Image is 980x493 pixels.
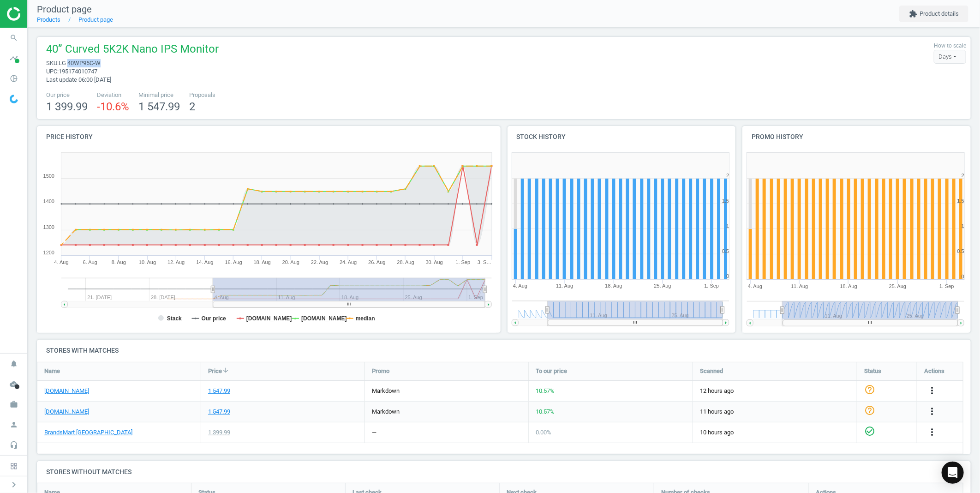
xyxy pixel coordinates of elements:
[957,198,964,204] text: 1.5
[5,375,23,393] i: cloud_done
[167,315,182,322] tspan: Stack
[962,223,964,228] text: 1
[5,355,23,373] i: notifications
[37,4,92,15] span: Product page
[605,283,622,289] tspan: 18. Aug
[957,248,964,254] text: 0.5
[372,408,400,415] span: markdown
[700,367,723,375] span: Scanned
[44,367,60,375] span: Name
[742,126,971,148] h4: Promo history
[189,100,195,113] span: 2
[536,367,567,375] span: To our price
[97,100,129,113] span: -10.6 %
[246,315,292,322] tspan: [DOMAIN_NAME]
[46,42,219,59] span: 40” Curved 5K2K Nano IPS Monitor
[654,283,671,289] tspan: 25. Aug
[926,427,938,439] button: more_vert
[722,248,729,254] text: 0.5
[208,367,222,375] span: Price
[705,283,719,289] tspan: 1. Sep
[10,95,18,103] img: wGWNvw8QSZomAAAAABJRU5ErkJggg==
[5,49,23,67] i: timeline
[700,387,850,395] span: 12 hours ago
[397,259,414,265] tspan: 28. Aug
[700,408,850,416] span: 11 hours ago
[426,259,443,265] tspan: 30. Aug
[5,416,23,433] i: person
[311,259,328,265] tspan: 22. Aug
[372,367,389,375] span: Promo
[44,428,132,437] a: BrandsMart [GEOGRAPHIC_DATA]
[513,283,527,289] tspan: 4. Aug
[43,250,54,255] text: 1200
[43,224,54,230] text: 1300
[864,426,875,437] i: check_circle_outline
[700,428,850,437] span: 10 hours ago
[899,6,968,22] button: extensionProduct details
[726,274,729,279] text: 0
[536,429,551,436] span: 0.00 %
[46,76,111,83] span: Last update 06:00 [DATE]
[924,367,944,375] span: Actions
[722,198,729,204] text: 1.5
[356,315,375,322] tspan: median
[112,259,126,265] tspan: 8. Aug
[46,60,59,66] span: sku :
[139,259,156,265] tspan: 10. Aug
[44,408,89,416] a: [DOMAIN_NAME]
[37,126,501,148] h4: Price history
[46,68,59,75] span: upc :
[934,50,966,64] div: Days
[889,283,906,289] tspan: 25. Aug
[556,283,573,289] tspan: 11. Aug
[934,42,966,50] label: How to scale
[962,173,964,178] text: 2
[54,259,68,265] tspan: 4. Aug
[44,387,89,395] a: [DOMAIN_NAME]
[37,340,971,361] h4: Stores with matches
[726,173,729,178] text: 2
[78,16,113,23] a: Product page
[196,259,213,265] tspan: 14. Aug
[43,198,54,204] text: 1400
[43,173,54,179] text: 1500
[5,436,23,454] i: headset_mic
[926,406,938,418] button: more_vert
[864,384,875,395] i: help_outline
[369,259,386,265] tspan: 26. Aug
[372,428,376,437] div: —
[962,274,964,279] text: 0
[536,408,555,415] span: 10.57 %
[222,367,229,374] i: arrow_downward
[59,68,97,75] span: 195174010747
[167,259,185,265] tspan: 12. Aug
[926,406,938,417] i: more_vert
[189,91,215,99] span: Proposals
[456,259,471,265] tspan: 1. Sep
[926,385,938,397] button: more_vert
[2,479,25,491] button: chevron_right
[372,387,400,394] span: markdown
[942,462,964,484] div: Open Intercom Messenger
[138,100,180,113] span: 1 547.99
[926,385,938,396] i: more_vert
[8,479,19,490] i: chevron_right
[59,60,101,66] span: LG 40WP95C-W
[791,283,808,289] tspan: 11. Aug
[5,70,23,87] i: pie_chart_outlined
[748,283,762,289] tspan: 4. Aug
[225,259,242,265] tspan: 16. Aug
[864,405,875,416] i: help_outline
[208,408,230,416] div: 1 547.99
[208,387,230,395] div: 1 547.99
[909,10,917,18] i: extension
[37,16,60,23] a: Products
[282,259,299,265] tspan: 20. Aug
[301,315,347,322] tspan: [DOMAIN_NAME]
[5,29,23,47] i: search
[536,387,555,394] span: 10.57 %
[726,223,729,228] text: 1
[7,7,72,21] img: ajHJNr6hYgQAAAAASUVORK5CYII=
[939,283,954,289] tspan: 1. Sep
